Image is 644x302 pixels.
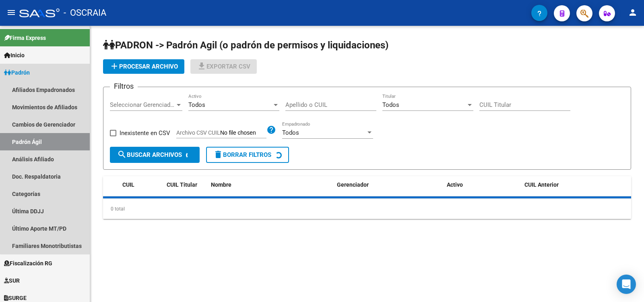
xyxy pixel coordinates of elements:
mat-icon: person [628,8,638,17]
mat-icon: search [117,150,127,159]
button: Exportar CSV [190,59,257,74]
mat-icon: help [266,125,276,135]
datatable-header-cell: CUIL Titular [163,176,208,194]
span: Firma Express [4,33,46,42]
span: Nombre [211,181,231,188]
button: Borrar Filtros [206,147,289,163]
span: Buscar Archivos [117,151,182,158]
datatable-header-cell: CUIL Anterior [521,176,631,194]
span: Inexistente en CSV [120,128,170,138]
span: Todos [188,101,205,108]
mat-icon: add [109,61,119,71]
span: Activo [447,181,463,188]
span: Archivo CSV CUIL [176,129,220,136]
span: PADRON -> Padrón Agil (o padrón de permisos y liquidaciones) [103,40,388,51]
div: Open Intercom Messenger [617,275,636,294]
span: Procesar archivo [109,63,178,70]
datatable-header-cell: CUIL [119,176,163,194]
span: Fiscalización RG [4,259,52,268]
span: Gerenciador [337,181,369,188]
span: Padrón [4,68,30,77]
span: SUR [4,276,20,285]
span: Borrar Filtros [213,151,271,158]
span: - OSCRAIA [64,4,106,22]
span: Todos [382,101,399,108]
datatable-header-cell: Nombre [208,176,334,194]
mat-icon: menu [6,8,16,17]
h3: Filtros [110,81,138,92]
div: 0 total [103,199,631,219]
datatable-header-cell: Activo [444,176,521,194]
span: Seleccionar Gerenciador [110,101,175,108]
span: CUIL Anterior [524,181,559,188]
datatable-header-cell: Gerenciador [334,176,444,194]
span: CUIL [122,181,134,188]
span: Todos [282,129,299,136]
button: Buscar Archivos [110,147,200,163]
mat-icon: file_download [197,61,206,71]
input: Archivo CSV CUIL [220,129,266,137]
span: CUIL Titular [167,181,197,188]
span: Inicio [4,51,25,60]
button: Procesar archivo [103,59,184,74]
mat-icon: delete [213,150,223,159]
span: Exportar CSV [197,63,250,70]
